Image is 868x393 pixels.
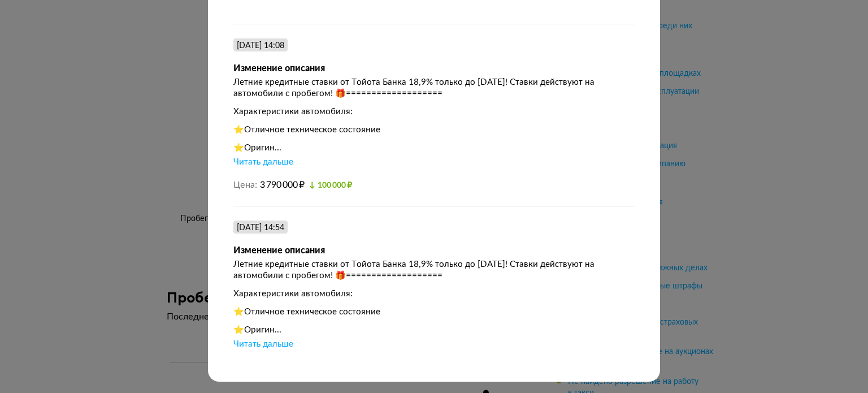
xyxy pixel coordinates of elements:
div: Характеристики автомобиля: [233,106,635,118]
div: Летние кредитные ставки от Тойота Банка 18,9% только до [DATE]! Ставки действуют на автомобили с ... [233,259,635,282]
div: [DATE] 14:08 [237,41,284,51]
div: Изменение описания [233,63,635,74]
div: Читать дальше [233,339,293,350]
div: ⭐Отличное техническое состояние [233,124,635,136]
span: 3 790 000 ₽ [260,180,305,189]
div: Читать дальше [233,157,293,168]
span: 100 000 ₽ [318,182,352,189]
div: ⭐Отличное техническое состояние [233,306,635,318]
div: Летние кредитные ставки от Тойота Банка 18,9% только до [DATE]! Ставки действуют на автомобили с ... [233,77,635,100]
div: [DATE] 14:54 [237,223,284,233]
div: ↓ [309,182,352,189]
dt: Цена [233,179,257,192]
div: ⭐Оригин... [233,325,635,336]
div: ⭐Оригин... [233,142,635,154]
div: Изменение описания [233,245,635,256]
div: Характеристики автомобиля: [233,288,635,300]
